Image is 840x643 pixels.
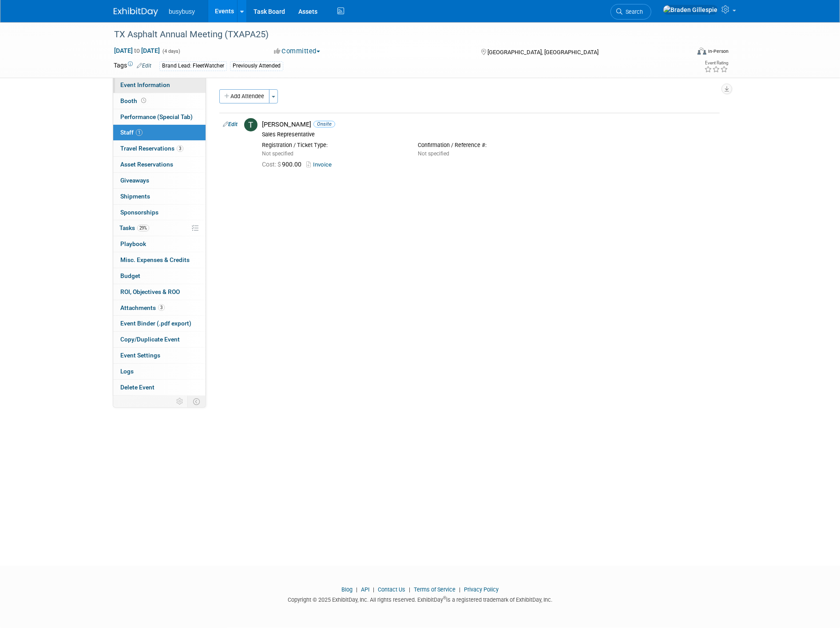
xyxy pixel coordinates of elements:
[361,586,369,593] a: API
[262,142,404,149] div: Registration / Ticket Type:
[120,129,143,136] span: Staff
[610,4,651,20] a: Search
[230,61,283,71] div: Previously Attended
[111,27,676,43] div: TX Asphalt Annual Meeting (TXAPA25)
[136,129,143,136] span: 1
[162,48,180,54] span: (4 days)
[704,61,728,65] div: Event Rating
[169,8,195,15] span: busybusy
[113,220,206,236] a: Tasks29%
[113,348,206,363] a: Event Settings
[120,209,158,216] span: Sponsorships
[120,240,146,247] span: Playbook
[663,5,718,15] img: Braden Gillespie
[120,97,148,104] span: Booth
[120,177,149,184] span: Giveaways
[113,189,206,204] a: Shipments
[637,46,729,60] div: Event Format
[262,161,305,168] span: 900.00
[113,332,206,347] a: Copy/Duplicate Event
[457,586,463,593] span: |
[708,48,729,55] div: In-Person
[114,61,151,71] td: Tags
[262,161,282,168] span: Cost: $
[378,586,405,593] a: Contact Us
[120,113,193,120] span: Performance (Special Tab)
[407,586,412,593] span: |
[271,47,324,56] button: Committed
[120,256,190,263] span: Misc. Expenses & Credits
[262,131,716,138] div: Sales Representative
[120,336,180,343] span: Copy/Duplicate Event
[113,173,206,188] a: Giveaways
[159,61,227,71] div: Brand Lead: FleetWatcher
[120,272,140,279] span: Budget
[113,157,206,172] a: Asset Reservations
[219,89,269,103] button: Add Attendee
[188,396,206,407] td: Toggle Event Tabs
[133,47,141,54] span: to
[113,77,206,93] a: Event Information
[120,352,160,359] span: Event Settings
[306,161,335,168] a: Invoice
[313,121,335,127] span: Onsite
[371,586,376,593] span: |
[414,586,456,593] a: Terms of Service
[487,49,598,56] span: [GEOGRAPHIC_DATA], [GEOGRAPHIC_DATA]
[113,109,206,125] a: Performance (Special Tab)
[113,380,206,395] a: Delete Event
[113,125,206,140] a: Staff1
[697,48,706,55] img: Format-Inperson.png
[113,205,206,220] a: Sponsorships
[418,142,560,149] div: Confirmation / Reference #:
[177,145,183,152] span: 3
[172,396,188,407] td: Personalize Event Tab Strip
[120,145,183,152] span: Travel Reservations
[244,118,258,131] img: T.jpg
[120,288,180,295] span: ROI, Objectives & ROO
[223,121,238,127] a: Edit
[113,141,206,156] a: Travel Reservations3
[119,224,149,231] span: Tasks
[120,384,155,391] span: Delete Event
[113,252,206,268] a: Misc. Expenses & Credits
[120,81,170,88] span: Event Information
[114,8,158,16] img: ExhibitDay
[120,161,173,168] span: Asset Reservations
[113,300,206,316] a: Attachments3
[113,316,206,331] a: Event Binder (.pdf export)
[354,586,360,593] span: |
[341,586,353,593] a: Blog
[120,304,165,311] span: Attachments
[113,268,206,284] a: Budget
[120,320,191,327] span: Event Binder (.pdf export)
[158,304,165,311] span: 3
[114,47,160,55] span: [DATE] [DATE]
[418,151,449,157] span: Not specified
[443,595,446,600] sup: ®
[137,63,151,69] a: Edit
[113,236,206,252] a: Playbook
[113,284,206,300] a: ROI, Objectives & ROO
[464,586,499,593] a: Privacy Policy
[113,364,206,379] a: Logs
[262,120,716,129] div: [PERSON_NAME]
[262,151,293,157] span: Not specified
[622,8,643,15] span: Search
[139,97,148,104] span: Booth not reserved yet
[120,368,134,375] span: Logs
[113,93,206,109] a: Booth
[137,225,149,231] span: 29%
[120,193,150,200] span: Shipments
